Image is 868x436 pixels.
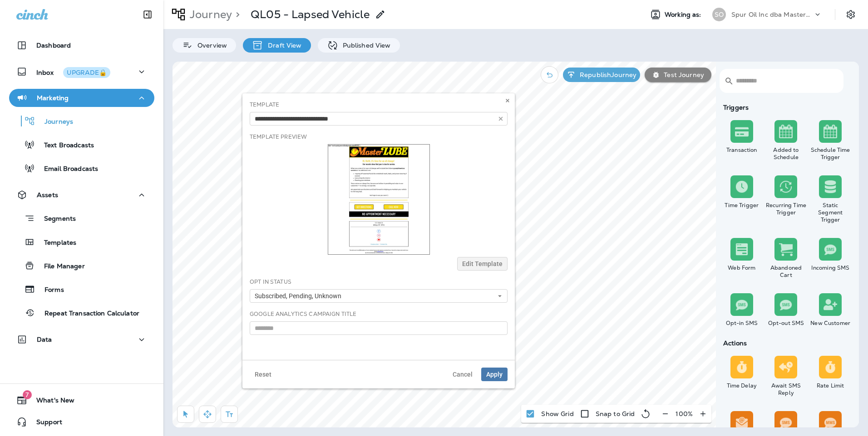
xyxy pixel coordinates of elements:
[766,264,807,279] div: Abandoned Cart
[9,159,154,178] button: Email Broadcasts
[720,104,853,111] div: Triggers
[250,278,291,286] label: Opt In Status
[37,336,52,343] p: Data
[721,382,762,389] div: Time Delay
[9,36,154,54] button: Dashboard
[721,202,762,209] div: Time Trigger
[338,42,391,49] p: Published View
[67,69,107,76] div: UPGRADE🔒
[35,118,73,126] p: Journeys
[23,390,32,399] span: 7
[328,144,430,255] img: thumbnail for template
[810,320,851,327] div: New Customer
[35,310,139,318] p: Repeat Transaction Calculator
[250,368,276,381] button: Reset
[135,5,160,24] button: Collapse Sidebar
[766,382,807,397] div: Await SMS Reply
[36,42,71,49] p: Dashboard
[721,264,762,271] div: Web Form
[9,111,154,131] button: Journeys
[541,410,573,417] p: Show Grid
[457,257,508,271] button: Edit Template
[731,11,813,18] p: Spur Oil Inc dba MasterLube
[810,202,851,223] div: Static Segment Trigger
[766,146,807,161] div: Added to Schedule
[35,215,76,224] p: Segments
[810,146,851,161] div: Schedule Time Trigger
[255,371,271,378] span: Reset
[721,320,762,327] div: Opt-in SMS
[576,71,636,78] p: Republish Journey
[766,320,807,327] div: Opt-out SMS
[843,6,859,23] button: Settings
[810,382,851,389] div: Rate Limit
[665,11,703,19] span: Working as:
[9,413,154,431] button: Support
[9,303,154,322] button: Repeat Transaction Calculator
[9,89,154,107] button: Marketing
[721,146,762,154] div: Transaction
[255,292,345,300] span: Subscribed, Pending, Unknown
[35,286,64,295] p: Forms
[37,94,69,102] p: Marketing
[9,330,154,349] button: Data
[481,368,508,381] button: Apply
[36,67,110,77] p: Inbox
[712,8,726,21] div: SO
[63,67,110,78] button: UPGRADE🔒
[232,8,240,21] p: >
[250,133,307,140] label: Template Preview
[193,42,227,49] p: Overview
[462,261,503,267] span: Edit Template
[720,339,853,347] div: Actions
[250,310,356,318] label: Google Analytics Campaign Title
[27,418,62,429] span: Support
[448,368,478,381] button: Cancel
[645,68,711,82] button: Test Journey
[35,165,98,174] p: Email Broadcasts
[486,371,503,378] span: Apply
[35,262,85,271] p: File Manager
[250,101,279,108] label: Template
[9,63,154,81] button: InboxUPGRADE🔒
[9,135,154,154] button: Text Broadcasts
[35,239,76,247] p: Templates
[766,202,807,216] div: Recurring Time Trigger
[453,371,473,378] span: Cancel
[9,208,154,228] button: Segments
[563,68,640,82] button: RepublishJourney
[263,42,301,49] p: Draft View
[186,8,232,21] p: Journey
[9,391,154,409] button: 7What's New
[27,397,74,407] span: What's New
[596,410,635,417] p: Snap to Grid
[9,256,154,275] button: File Manager
[676,410,693,417] p: 100 %
[250,289,508,303] button: Subscribed, Pending, Unknown
[9,280,154,299] button: Forms
[251,8,370,21] p: QL05 - Lapsed Vehicle
[37,191,58,199] p: Assets
[35,141,94,150] p: Text Broadcasts
[9,233,154,252] button: Templates
[660,71,704,78] p: Test Journey
[9,186,154,204] button: Assets
[810,264,851,271] div: Incoming SMS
